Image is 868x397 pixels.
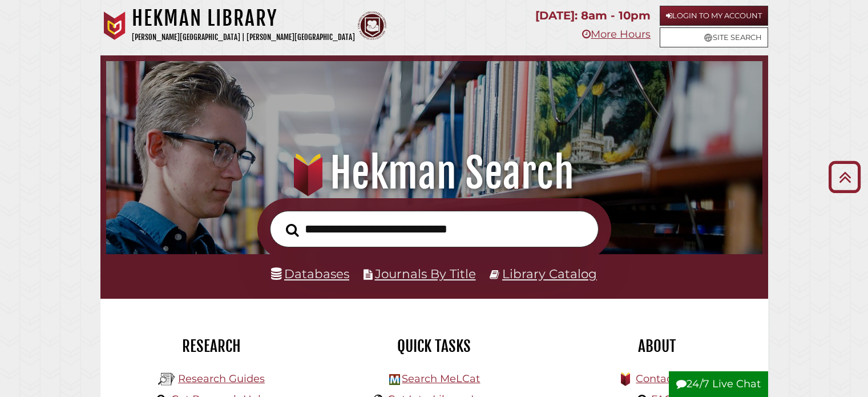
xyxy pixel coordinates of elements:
[660,6,768,26] a: Login to My Account
[178,372,265,385] a: Research Guides
[119,148,749,198] h1: Hekman Search
[375,266,476,281] a: Journals By Title
[535,6,651,26] p: [DATE]: 8am - 10pm
[660,27,768,47] a: Site Search
[582,28,651,41] a: More Hours
[158,371,175,388] img: Hekman Library Logo
[636,372,692,385] a: Contact Us
[109,336,314,356] h2: Research
[402,372,480,385] a: Search MeLCat
[100,11,129,40] img: Calvin University
[824,167,865,186] a: Back to Top
[132,6,355,31] h1: Hekman Library
[271,266,349,281] a: Databases
[280,220,305,240] button: Search
[358,11,386,40] img: Calvin Theological Seminary
[389,374,400,385] img: Hekman Library Logo
[554,336,760,356] h2: About
[286,223,299,236] i: Search
[502,266,597,281] a: Library Catalog
[132,31,355,44] p: [PERSON_NAME][GEOGRAPHIC_DATA] | [PERSON_NAME][GEOGRAPHIC_DATA]
[332,336,537,356] h2: Quick Tasks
